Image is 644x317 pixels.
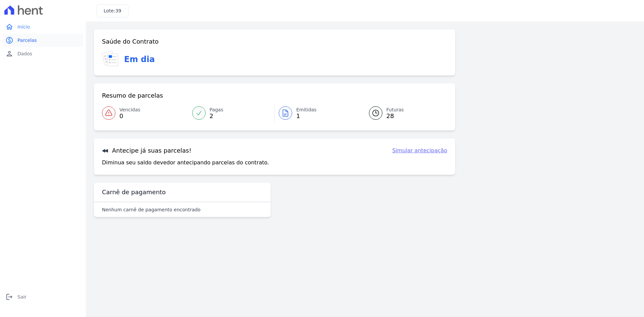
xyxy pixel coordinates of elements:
span: 1 [296,113,317,119]
i: paid [5,36,13,44]
span: Vencidas [119,106,140,113]
a: Simular antecipação [392,147,447,155]
p: Diminua seu saldo devedor antecipando parcelas do contrato. [102,159,269,167]
i: home [5,23,13,31]
h3: Antecipe já suas parcelas! [102,147,192,155]
span: 39 [115,8,121,13]
span: 0 [119,113,140,119]
h3: Saúde do Contrato [102,38,159,46]
a: Emitidas 1 [275,104,361,122]
span: Emitidas [296,106,317,113]
span: Início [17,23,30,30]
span: 2 [210,113,223,119]
span: Dados [17,50,32,57]
a: paidParcelas [3,34,83,47]
h3: Em dia [124,53,155,65]
span: Futuras [386,106,404,113]
i: person [5,50,13,58]
a: Vencidas 0 [102,104,188,122]
span: Sair [17,294,26,300]
i: logout [5,293,13,301]
h3: Carnê de pagamento [102,188,166,196]
a: homeInício [3,20,83,34]
a: Futuras 28 [361,104,447,122]
h3: Resumo de parcelas [102,92,163,100]
h3: Lote: [104,7,121,14]
p: Nenhum carnê de pagamento encontrado [102,206,201,213]
a: Pagas 2 [188,104,275,122]
a: personDados [3,47,83,60]
span: Pagas [210,106,223,113]
span: Parcelas [17,37,37,44]
a: logoutSair [3,290,83,304]
span: 28 [386,113,404,119]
